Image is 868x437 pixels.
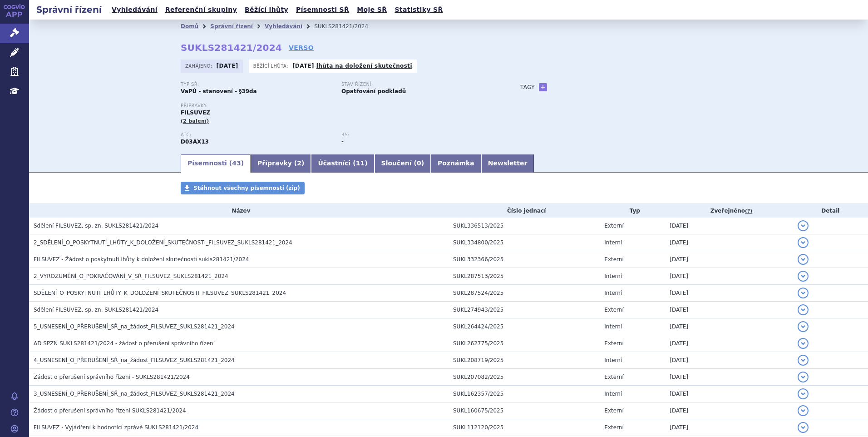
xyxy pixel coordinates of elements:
span: (2 balení) [181,118,209,124]
td: SUKL287524/2025 [449,285,600,302]
span: Interní [604,357,622,363]
a: Písemnosti SŘ [293,4,352,16]
span: 2 [297,159,301,167]
td: SUKL162357/2025 [449,386,600,402]
a: VERSO [289,43,314,52]
span: Žádost o přerušení správního řízení SUKLS281421/2024 [34,407,186,414]
span: Externí [604,307,623,313]
p: Typ SŘ: [181,82,332,87]
button: detail [798,288,809,298]
strong: Opatřování podkladů [341,88,406,94]
td: [DATE] [665,251,793,268]
h3: Tagy [520,82,535,93]
a: + [539,83,547,91]
td: [DATE] [665,302,793,318]
td: SUKL207082/2025 [449,369,600,386]
a: Moje SŘ [354,4,390,16]
td: SUKL274943/2025 [449,302,600,318]
button: detail [798,237,809,248]
td: [DATE] [665,402,793,419]
th: Zveřejněno [665,204,793,218]
span: 11 [356,159,365,167]
a: Newsletter [481,154,534,173]
td: [DATE] [665,419,793,436]
strong: BŘEZOVÁ KŮRA [181,139,209,145]
strong: [DATE] [292,63,314,69]
strong: SUKLS281421/2024 [181,42,282,53]
span: Externí [604,374,623,380]
a: Domů [181,23,198,30]
button: detail [798,271,809,282]
a: Správní řízení [210,23,253,30]
span: Externí [604,223,623,229]
th: Detail [793,204,868,218]
button: detail [798,355,809,366]
p: Přípravky: [181,103,502,109]
td: SUKL287513/2025 [449,268,600,285]
td: SUKL160675/2025 [449,402,600,419]
span: Zahájeno: [185,62,214,70]
td: [DATE] [665,352,793,369]
p: - [292,62,412,70]
span: Žádost o přerušení správního řízení - SUKLS281421/2024 [34,374,190,380]
span: 2_VYROZUMĚNÍ_O_POKRAČOVÁNÍ_V_SŘ_FILSUVEZ_SUKLS281421_2024 [34,273,228,279]
p: RS: [341,132,493,138]
td: [DATE] [665,234,793,251]
td: [DATE] [665,218,793,234]
a: Vyhledávání [265,23,302,30]
a: Běžící lhůty [242,4,291,16]
a: Vyhledávání [109,4,160,16]
span: Externí [604,256,623,263]
th: Typ [600,204,665,218]
td: SUKL332366/2025 [449,251,600,268]
span: FILSUVEZ - Vyjádření k hodnotící zprávě SUKLS281421/2024 [34,424,198,431]
span: Interní [604,273,622,279]
th: Číslo jednací [449,204,600,218]
span: FILSUVEZ [181,109,210,116]
a: Přípravky (2) [251,154,311,173]
button: detail [798,388,809,399]
td: [DATE] [665,369,793,386]
span: Externí [604,424,623,431]
span: Externí [604,340,623,347]
a: Statistiky SŘ [392,4,445,16]
button: detail [798,338,809,349]
td: [DATE] [665,318,793,335]
button: detail [798,372,809,382]
button: detail [798,422,809,433]
a: Sloučení (0) [375,154,431,173]
span: 4_USNESENÍ_O_PŘERUŠENÍ_SŘ_na_žádost_FILSUVEZ_SUKLS281421_2024 [34,357,235,363]
span: FILSUVEZ - Žádost o poskytnutí lhůty k doložení skutečnosti sukls281421/2024 [34,256,249,263]
td: SUKL264424/2025 [449,318,600,335]
td: [DATE] [665,285,793,302]
span: 43 [232,159,241,167]
span: AD SPZN SUKLS281421/2024 - žádost o přerušení správního řízení [34,340,215,347]
td: SUKL262775/2025 [449,335,600,352]
span: 3_USNESENÍ_O_PŘERUŠENÍ_SŘ_na_žádost_FILSUVEZ_SUKLS281421_2024 [34,391,235,397]
button: detail [798,405,809,416]
a: Písemnosti (43) [181,154,251,173]
li: SUKLS281421/2024 [314,20,380,33]
p: Stav řízení: [341,82,493,87]
span: Běžící lhůta: [253,62,290,70]
td: SUKL334800/2025 [449,234,600,251]
span: 2_SDĚLENÍ_O_POSKYTNUTÍ_LHŮTY_K_DOLOŽENÍ_SKUTEČNOSTI_FILSUVEZ_SUKLS281421_2024 [34,239,292,246]
td: [DATE] [665,386,793,402]
span: Externí [604,407,623,414]
strong: - [341,139,344,145]
button: detail [798,220,809,231]
span: Interní [604,239,622,246]
a: Referenční skupiny [163,4,240,16]
span: Sdělení FILSUVEZ, sp. zn. SUKLS281421/2024 [34,307,158,313]
button: detail [798,321,809,332]
a: lhůta na doložení skutečnosti [316,63,412,69]
a: Stáhnout všechny písemnosti (zip) [181,182,305,194]
td: [DATE] [665,268,793,285]
span: Stáhnout všechny písemnosti (zip) [193,185,300,191]
td: [DATE] [665,335,793,352]
strong: VaPÚ - stanovení - §39da [181,88,257,94]
abbr: (?) [745,208,752,214]
span: Interní [604,391,622,397]
td: SUKL112120/2025 [449,419,600,436]
span: Interní [604,290,622,296]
